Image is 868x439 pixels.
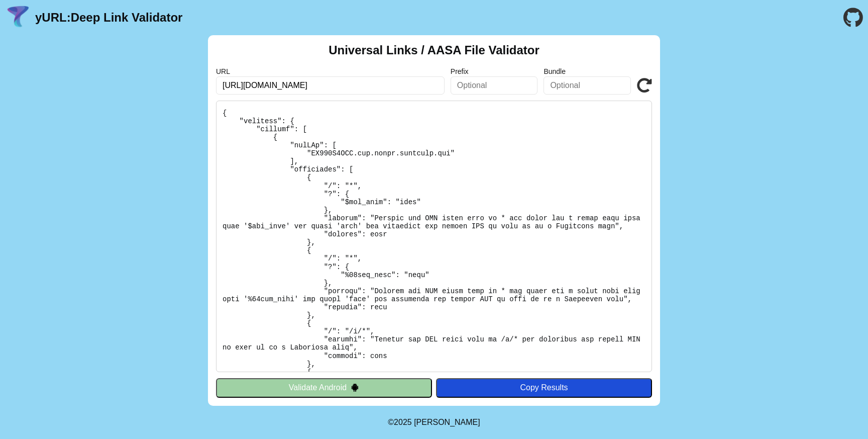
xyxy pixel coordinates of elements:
img: yURL Logo [5,5,31,31]
button: Copy Results [436,378,652,397]
h2: Universal Links / AASA File Validator [329,43,539,57]
span: 2025 [394,418,412,426]
label: Prefix [451,67,538,75]
input: Optional [451,76,538,95]
a: yURL:Deep Link Validator [35,11,182,25]
input: Required [216,76,445,95]
div: Copy Results [441,383,647,392]
label: URL [216,67,445,75]
pre: Lorem ipsu do: sitam://consectetur.adi.elit/.sedd-eiusm/tempo-inc-utla-etdoloremag Al Enimadmi: V... [216,101,652,372]
a: Michael Ibragimchayev's Personal Site [414,418,480,426]
footer: © [388,406,480,439]
label: Bundle [544,67,631,75]
button: Validate Android [216,378,432,397]
input: Optional [544,76,631,95]
img: droidIcon.svg [351,383,359,392]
